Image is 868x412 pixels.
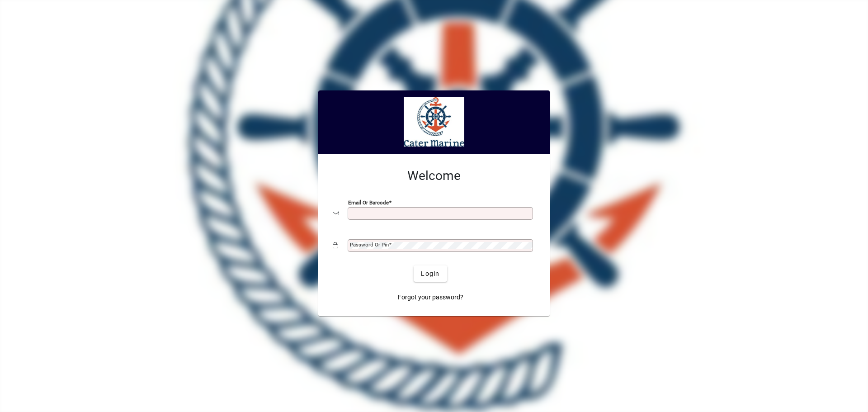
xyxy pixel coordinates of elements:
[414,265,447,282] button: Login
[398,293,463,302] span: Forgot your password?
[348,199,389,206] mat-label: Email or Barcode
[394,289,467,305] a: Forgot your password?
[421,269,439,279] span: Login
[333,168,535,184] h2: Welcome
[350,242,389,248] mat-label: Password or Pin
